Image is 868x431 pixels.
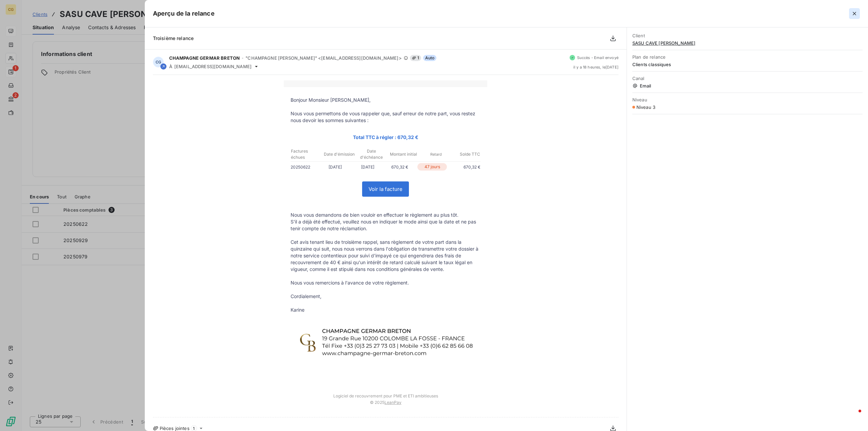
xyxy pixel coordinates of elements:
[636,104,655,110] span: Niveau 3
[284,398,487,412] td: © 2025
[291,307,480,313] p: Karine
[362,182,409,196] a: Voir la facture
[291,293,480,300] p: Cordialement,
[153,9,215,18] h5: Aperçu de la relance
[291,212,480,218] p: Nous vous demandons de bien vouloir en effectuer le règlement au plus tôt.
[160,426,190,431] span: Pièces jointes
[291,97,480,103] p: Bonjour Monsieur [PERSON_NAME],
[174,64,252,69] span: [EMAIL_ADDRESS][DOMAIN_NAME]
[153,57,164,67] div: CG
[632,97,863,102] span: Niveau
[410,55,421,61] span: 1
[632,33,863,38] span: Client
[632,83,863,89] span: Email
[323,151,355,157] p: Date d'émission
[423,55,437,61] span: Auto
[245,55,401,61] span: "CHAMPAGNE [PERSON_NAME]" <[EMAIL_ADDRESS][DOMAIN_NAME]>
[420,151,452,157] p: Retard
[632,62,863,67] span: Clients classiques
[291,218,480,232] p: S'il a déjà été effectué, veuillez nous en indiquer le mode ainsi que la date et ne pas tenir com...
[291,320,480,365] img: Company logo
[632,54,863,60] span: Plan de relance
[291,239,480,273] p: Cet avis tenant lieu de troisième rappel, sans règlement de votre part dans la quinzaine qui suit...
[169,64,172,69] span: À
[448,163,480,171] p: 670,32 €
[242,56,243,60] span: -
[577,56,618,60] span: Succès - Email envoyé
[284,387,487,398] td: Logiciel de recouvrement pour PME et ETI ambitieuses
[417,163,447,171] p: 47 jours
[384,163,416,171] p: 670,32 €
[153,35,194,41] span: Troisième relance
[632,40,863,46] span: SASU CAVE [PERSON_NAME]
[632,76,863,81] span: Canal
[356,148,387,160] p: Date d'échéance
[319,163,351,171] p: [DATE]
[291,148,322,160] p: Factures échues
[291,163,319,171] p: 20250622
[845,408,861,424] iframe: Intercom live chat
[384,400,401,405] a: LeanPay
[169,55,240,61] span: CHAMPAGNE GERMAR BRETON
[291,133,480,141] p: Total TTC à régler : 670,32 €
[352,163,384,171] p: [DATE]
[388,151,419,157] p: Montant initial
[452,151,480,157] p: Solde TTC
[291,110,480,124] p: Nous vous permettons de vous rappeler que, sauf erreur de notre part, vous restez nous devoir les...
[573,65,618,69] span: il y a 18 heures , le [DATE]
[291,279,480,286] p: Nous vous remercions à l'avance de votre règlement.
